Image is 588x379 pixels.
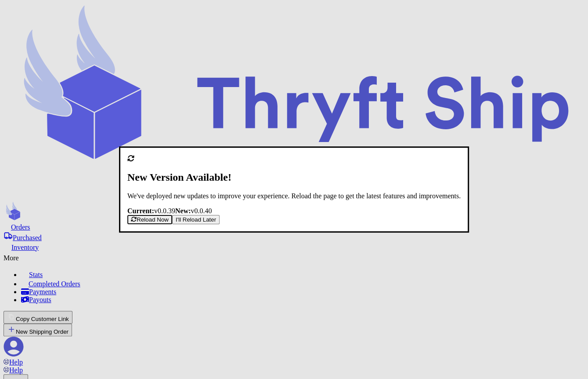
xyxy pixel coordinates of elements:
[175,207,212,215] span: v 0.0.40
[172,215,220,224] button: I'll Reload Later
[127,171,461,183] h2: New Version Available!
[175,207,191,215] strong: New:
[127,207,175,215] span: v 0.0.39
[127,215,172,224] button: Reload Now
[127,192,461,200] p: We've deployed new updates to improve your experience. Reload the page to get the latest features...
[127,207,154,215] strong: Current:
